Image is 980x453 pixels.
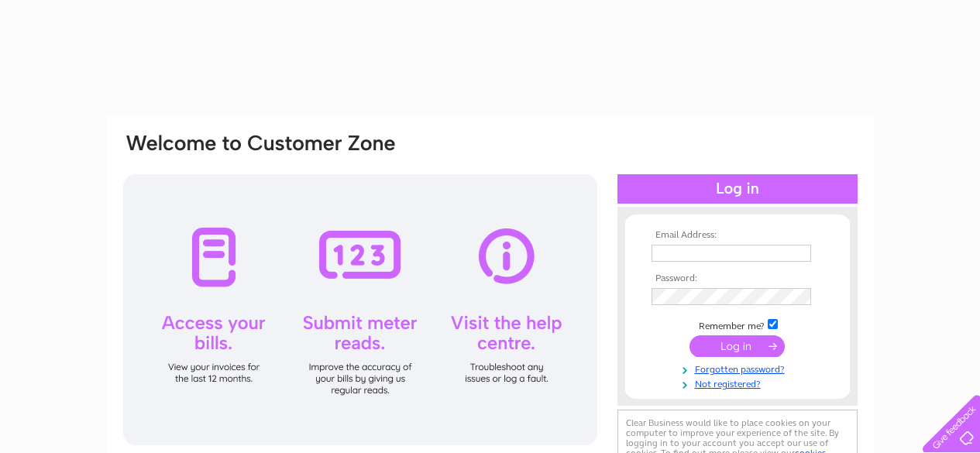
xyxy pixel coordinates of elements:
input: Submit [689,335,785,357]
th: Email Address: [648,230,827,241]
a: Forgotten password? [652,361,827,376]
th: Password: [648,273,827,284]
td: Remember me? [648,317,827,332]
a: Not registered? [652,376,827,390]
